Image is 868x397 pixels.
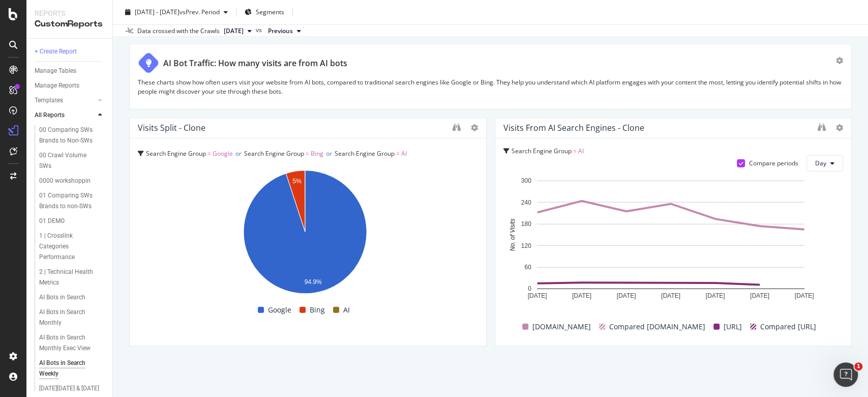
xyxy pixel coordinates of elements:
[35,8,104,18] div: Reports
[815,159,826,167] span: Day
[244,149,304,158] span: Search Engine Group
[39,292,85,303] div: AI Bots in Search
[129,44,852,109] div: AI Bot Traffic: How many visits are from AI botsThese charts show how often users visit your webs...
[836,57,843,64] div: gear
[39,216,105,226] a: 01 DEMO
[306,149,309,158] span: =
[292,178,302,185] text: 5%
[39,307,97,328] div: AI Bots in Search Monthly
[35,110,65,121] div: All Reports
[326,149,332,158] span: or
[305,278,322,286] text: 94.9%
[453,123,461,131] div: binoculars
[129,118,487,347] div: Visits Split - CloneSearch Engine Group = GoogleorSearch Engine Group = BingorSearch Engine Group...
[135,8,179,16] span: [DATE] - [DATE]
[521,199,531,206] text: 240
[35,66,76,76] div: Manage Tables
[39,267,98,288] div: 2 | Technical Health Metrics
[39,267,105,288] a: 2 | Technical Health Metrics
[39,231,105,263] a: 1 | Crosslink Categories Performance
[35,66,105,76] a: Manage Tables
[137,26,220,36] div: Data crossed with the Crawls
[39,358,105,379] a: AI Bots in Search Weekly
[724,321,742,333] span: [URL]
[794,292,814,299] text: [DATE]
[833,362,858,387] iframe: Intercom live chat
[661,292,680,299] text: [DATE]
[311,149,323,158] span: Bing
[268,26,293,36] span: Previous
[35,46,77,57] div: + Create Report
[396,149,400,158] span: =
[806,155,843,172] button: Day
[256,8,284,16] span: Segments
[578,147,584,155] span: AI
[146,149,206,158] span: Search Engine Group
[138,165,472,302] svg: A chart.
[609,321,705,333] span: Compared [DOMAIN_NAME]
[503,176,838,311] svg: A chart.
[35,95,95,106] a: Templates
[616,292,636,299] text: [DATE]
[573,147,577,155] span: =
[39,190,105,212] a: 01 Comparing SWs Brands to non-SWs
[854,362,862,371] span: 1
[527,292,547,299] text: [DATE]
[39,150,105,172] a: 00 Crawl Volume SWs
[39,292,105,303] a: AI Bots in Search
[264,25,305,37] button: Previous
[572,292,591,299] text: [DATE]
[138,78,843,95] p: These charts show how often users visit your website from AI bots, compared to traditional search...
[310,304,325,316] span: Bing
[163,58,347,69] div: AI Bot Traffic: How many visits are from AI bots
[705,292,725,299] text: [DATE]
[241,4,288,20] button: Segments
[39,216,65,226] div: 01 DEMO
[213,149,233,158] span: Google
[343,304,350,316] span: AI
[401,149,407,158] span: AI
[532,321,591,333] span: [DOMAIN_NAME]
[503,123,644,133] div: Visits from AI Search Engines - Clone
[335,149,395,158] span: Search Engine Group
[256,25,264,35] span: vs
[224,26,244,36] span: 2025 Sep. 17th
[39,125,105,146] a: 00 Comparing SWs Brands to Non-SWs
[207,149,211,158] span: =
[39,190,100,212] div: 01 Comparing SWs Brands to non-SWs
[179,8,220,16] span: vs Prev. Period
[39,176,105,186] a: 0000 workshoppin
[138,123,205,133] div: Visits Split - Clone
[512,147,572,155] span: Search Engine Group
[818,123,826,131] div: binoculars
[760,321,816,333] span: Compared [URL]
[35,46,105,57] a: + Create Report
[121,4,232,20] button: [DATE] - [DATE]vsPrev. Period
[39,231,99,263] div: 1 | Crosslink Categories Performance
[749,159,798,167] div: Compare periods
[35,110,95,121] a: All Reports
[750,292,769,299] text: [DATE]
[39,332,99,354] div: AI Bots in Search Monthly Exec View
[521,178,531,185] text: 300
[35,80,105,91] a: Manage Reports
[495,118,852,347] div: Visits from AI Search Engines - CloneSearch Engine Group = AICompare periodsDayA chart.[DOMAIN_NA...
[39,332,105,354] a: AI Bots in Search Monthly Exec View
[524,264,531,271] text: 60
[508,218,516,251] text: No. of Visits
[35,95,63,106] div: Templates
[39,307,105,328] a: AI Bots in Search Monthly
[35,18,104,30] div: CustomReports
[527,286,531,293] text: 0
[35,80,79,91] div: Manage Reports
[39,176,91,186] div: 0000 workshoppin
[268,304,291,316] span: Google
[39,358,97,379] div: AI Bots in Search Weekly
[39,125,100,146] div: 00 Comparing SWs Brands to Non-SWs
[521,220,531,228] text: 180
[235,149,242,158] span: or
[39,150,96,172] div: 00 Crawl Volume SWs
[521,242,531,249] text: 120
